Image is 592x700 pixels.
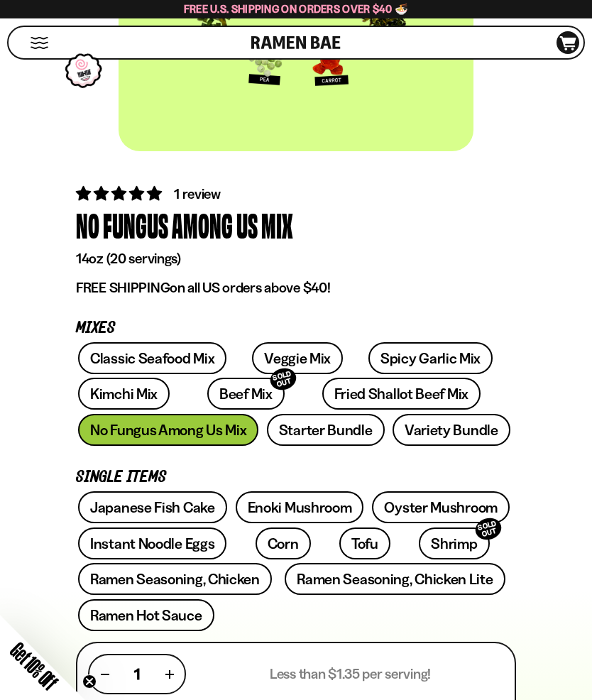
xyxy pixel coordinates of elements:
[270,665,431,683] p: Less than $1.35 per serving!
[82,674,97,689] button: Close teaser
[6,638,62,694] span: Get 10% Off
[236,204,258,246] div: Us
[78,563,272,595] a: Ramen Seasoning, Chicken
[419,527,489,559] a: ShrimpSOLD OUT
[285,563,505,595] a: Ramen Seasoning, Chicken Lite
[174,185,221,202] span: 1 review
[76,279,170,296] strong: FREE SHIPPING
[103,204,168,246] div: Fungus
[78,491,227,523] a: Japanese Fish Cake
[78,527,226,559] a: Instant Noodle Eggs
[261,204,293,246] div: Mix
[78,378,170,410] a: Kimchi Mix
[184,2,409,16] span: Free U.S. Shipping on Orders over $40 🍜
[76,250,516,268] p: 14oz (20 servings)
[256,527,311,559] a: Corn
[76,322,516,335] p: Mixes
[252,342,343,374] a: Veggie Mix
[134,665,140,683] span: 1
[393,414,510,446] a: Variety Bundle
[76,471,516,484] p: Single Items
[339,527,390,559] a: Tofu
[76,279,516,297] p: on all US orders above $40!
[78,599,214,631] a: Ramen Hot Sauce
[322,378,481,410] a: Fried Shallot Beef Mix
[368,342,493,374] a: Spicy Garlic Mix
[30,37,49,49] button: Mobile Menu Trigger
[473,515,504,542] div: SOLD OUT
[267,414,385,446] a: Starter Bundle
[78,342,226,374] a: Classic Seafood Mix
[76,204,99,246] div: No
[372,491,510,523] a: Oyster Mushroom
[207,378,285,410] a: Beef MixSOLD OUT
[76,185,165,202] span: 5.00 stars
[172,204,233,246] div: Among
[236,491,364,523] a: Enoki Mushroom
[268,366,299,393] div: SOLD OUT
